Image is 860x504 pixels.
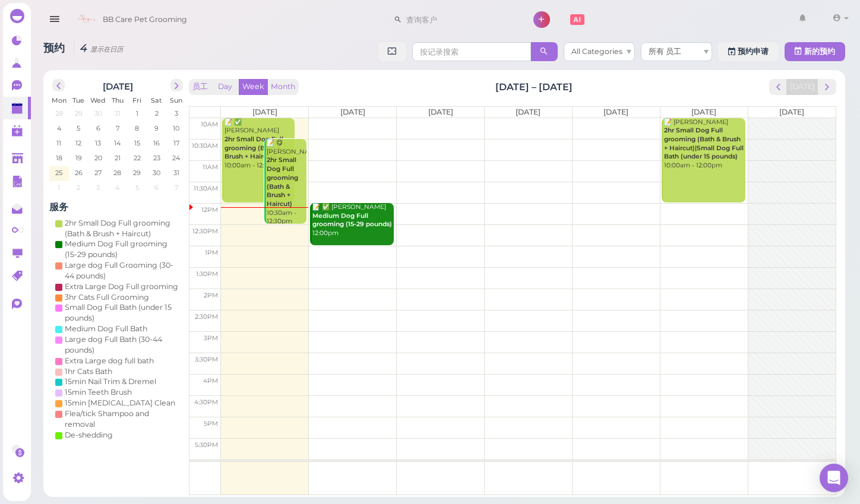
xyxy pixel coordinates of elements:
div: Small Dog Full Bath (under 15 pounds) [65,302,180,324]
div: Open Intercom Messenger [820,464,848,492]
span: 7 [173,182,179,193]
button: Month [267,79,299,95]
span: Tue [72,96,84,104]
button: next [818,79,836,95]
span: 14 [113,138,122,148]
span: 30 [93,108,103,119]
span: 29 [74,108,84,119]
div: 2hr Small Dog Full grooming (Bath & Brush + Haircut) [65,218,180,239]
button: 员工 [189,79,211,95]
span: BB Care Pet Grooming [103,3,187,36]
span: [DATE] [691,107,716,116]
span: 5pm [204,420,218,427]
span: 6 [153,182,160,193]
span: 5:30pm [195,441,218,449]
span: 1:30pm [196,270,218,278]
div: Large dog Full Grooming (30-44 pounds) [65,260,180,281]
span: 11:30am [194,185,218,192]
span: 3 [173,108,179,119]
span: 31 [113,108,122,119]
span: 21 [113,153,122,163]
div: 📝 [PERSON_NAME] 10:00am - 12:00pm [663,118,745,170]
span: 4:30pm [194,398,218,406]
span: 28 [112,167,122,178]
i: 4 [74,42,123,54]
span: Wed [90,96,106,104]
span: 18 [55,153,64,163]
span: All Categories [571,47,622,56]
h4: 服务 [49,201,186,213]
b: Medium Dog Full grooming (15-29 pounds) [312,212,392,229]
span: 22 [132,153,142,163]
div: Extra Large dog full bath [65,356,154,366]
span: 16 [152,138,161,148]
span: 24 [171,153,181,163]
span: [DATE] [603,107,628,116]
span: [DATE] [340,107,365,116]
div: 1hr Cats Bath [65,366,112,377]
span: 1 [56,182,61,193]
div: Extra Large Dog Full grooming [65,281,178,292]
span: 10 [172,123,181,134]
div: 15min Nail Trim & Dremel [65,376,156,387]
h2: [DATE] – [DATE] [495,80,573,94]
span: 31 [172,167,181,178]
span: 2:30pm [195,313,218,321]
span: 3pm [204,334,218,342]
span: 2pm [204,291,218,299]
span: 30 [151,167,162,178]
span: 23 [152,153,162,163]
span: 3:30pm [195,356,218,363]
span: Fri [132,96,141,104]
span: 4 [56,123,62,134]
span: 27 [93,167,103,178]
span: Sun [170,96,182,104]
span: 28 [54,108,64,119]
button: next [170,79,183,91]
div: 3hr Cats Full Grooming [65,292,149,303]
span: 5 [134,182,140,193]
span: 15 [133,138,141,148]
span: 6 [95,123,102,134]
span: 12:30pm [192,227,218,235]
input: 查询客户 [402,10,517,29]
span: 19 [74,153,83,163]
span: [DATE] [779,107,804,116]
button: prev [769,79,788,95]
span: 预约 [43,42,68,54]
span: 17 [172,138,181,148]
span: 10am [201,121,218,128]
span: 3 [95,182,101,193]
div: 📝 ✅ [PERSON_NAME] 10:00am - 12:00pm [224,118,294,170]
span: 9 [153,123,160,134]
div: Medium Dog Full grooming (15-29 pounds) [65,239,180,260]
a: 预约申请 [718,42,779,61]
span: 所有 员工 [649,47,681,56]
span: 11am [203,163,218,171]
span: 29 [132,167,142,178]
input: 按记录搜索 [412,42,531,61]
div: Large dog Full Bath (30-44 pounds) [65,334,180,356]
b: 2hr Small Dog Full grooming (Bath & Brush + Haircut) [225,135,283,160]
button: Week [239,79,268,95]
span: 5 [75,123,81,134]
span: 2 [75,182,81,193]
span: Thu [112,96,124,104]
span: 4 [114,182,121,193]
div: Medium Dog Full Bath [65,324,147,334]
span: 26 [74,167,84,178]
div: De-shedding [65,430,113,440]
div: 📝 😋 [PERSON_NAME] 10:30am - 12:30pm [266,139,306,226]
span: 11 [55,138,62,148]
span: 20 [93,153,103,163]
span: 1 [135,108,140,119]
span: [DATE] [428,107,453,116]
span: [DATE] [516,107,540,116]
small: 显示在日历 [90,45,123,53]
span: 10:30am [192,142,218,150]
span: 8 [134,123,140,134]
span: 12 [74,138,83,148]
span: Mon [52,96,67,104]
b: 2hr Small Dog Full grooming (Bath & Brush + Haircut)|Small Dog Full Bath (under 15 pounds) [664,126,744,160]
button: Day [211,79,239,95]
